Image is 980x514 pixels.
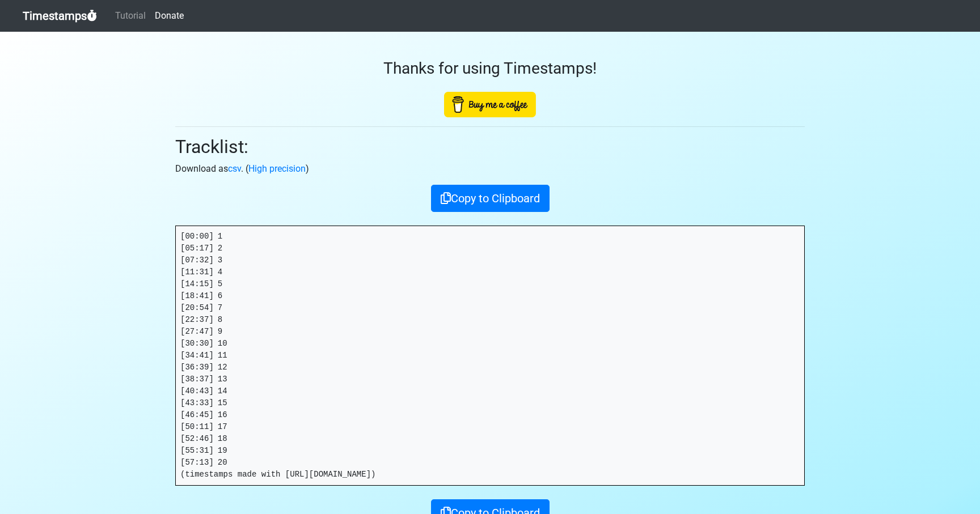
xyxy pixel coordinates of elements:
[150,5,188,27] a: Donate
[175,59,805,78] h3: Thanks for using Timestamps!
[431,185,550,212] button: Copy to Clipboard
[23,5,97,27] a: Timestamps
[176,226,804,485] pre: [00:00] 1 [05:17] 2 [07:32] 3 [11:31] 4 [14:15] 5 [18:41] 6 [20:54] 7 [22:37] 8 [27:47] 9 [30:30]...
[228,163,241,174] a: csv
[111,5,150,27] a: Tutorial
[248,163,306,174] a: High precision
[175,136,805,158] h2: Tracklist:
[175,162,805,176] p: Download as . ( )
[444,92,536,117] img: Buy Me A Coffee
